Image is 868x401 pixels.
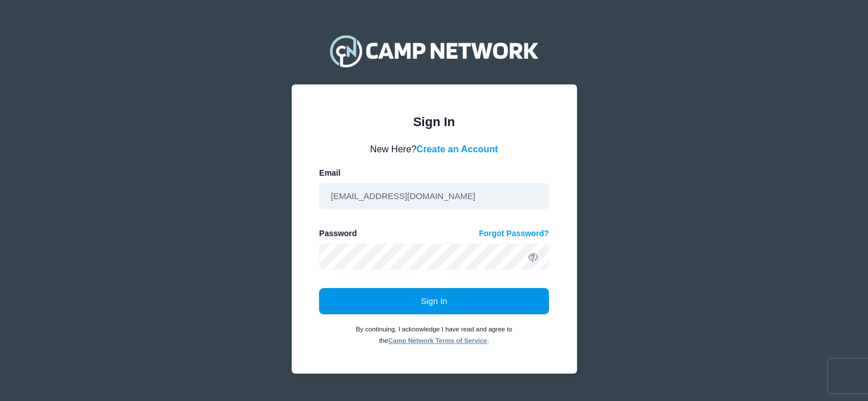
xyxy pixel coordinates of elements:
[319,142,549,156] div: New Here?
[417,144,498,154] a: Create an Account
[388,337,487,344] a: Camp Network Terms of Service
[319,228,357,240] label: Password
[479,228,549,240] a: Forgot Password?
[319,288,549,314] button: Sign In
[325,28,543,74] img: Camp Network
[356,326,512,344] small: By continuing, I acknowledge I have read and agree to the .
[319,112,549,131] div: Sign In
[319,167,340,179] label: Email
